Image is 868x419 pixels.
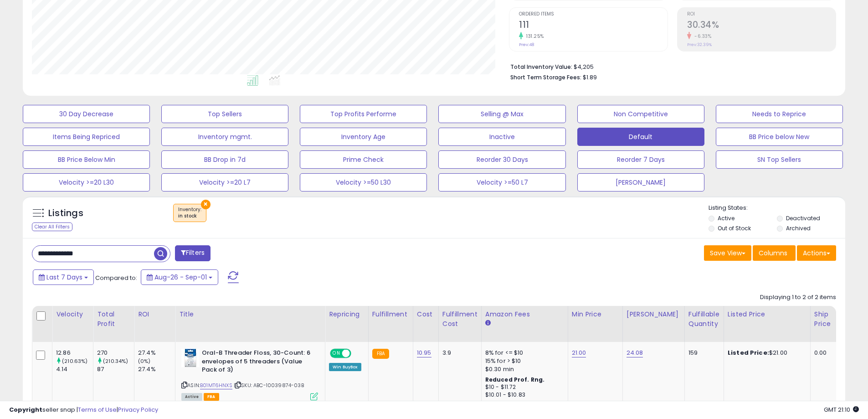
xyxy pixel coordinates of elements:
[688,349,717,357] div: 159
[23,128,150,146] button: Items Being Repriced
[716,128,843,146] button: BB Price below New
[523,33,544,40] small: 131.25%
[485,310,564,319] div: Amazon Fees
[62,357,87,365] small: (210.63%)
[331,350,342,357] span: ON
[175,245,211,261] button: Filters
[372,310,409,319] div: Fulfillment
[32,222,72,231] div: Clear All Filters
[519,42,534,47] small: Prev: 48
[118,405,158,414] a: Privacy Policy
[300,150,427,169] button: Prime Check
[510,63,572,71] b: Total Inventory Value:
[201,200,211,209] button: ×
[138,365,175,373] div: 27.4%
[687,12,836,17] span: ROI
[200,382,232,389] a: B01MT6HNXS
[179,310,321,319] div: Title
[329,310,365,319] div: Repricing
[510,73,581,81] b: Short Term Storage Fees:
[178,213,201,219] div: in stock
[442,349,474,357] div: 3.9
[438,173,565,191] button: Velocity >=50 L7
[438,105,565,123] button: Selling @ Max
[627,348,643,357] a: 24.08
[519,12,668,17] span: Ordered Items
[23,150,150,169] button: BB Price Below Min
[510,61,829,72] li: $4,205
[572,348,586,357] a: 21.00
[138,349,175,357] div: 27.4%
[687,20,836,32] h2: 30.34%
[97,310,130,329] div: Total Profit
[56,365,93,373] div: 4.14
[718,214,734,222] label: Active
[577,173,704,191] button: [PERSON_NAME]
[350,350,365,357] span: OFF
[161,173,288,191] button: Velocity >=20 L7
[202,349,313,377] b: Oral-B Threader Floss, 30-Count: 6 envelopes of 5 threaders (Value Pack of 3)
[753,245,796,261] button: Columns
[824,405,859,414] span: 2025-09-9 21:10 GMT
[716,105,843,123] button: Needs to Reprice
[786,214,820,222] label: Deactivated
[161,128,288,146] button: Inventory mgmt.
[138,357,151,365] small: (0%)
[97,349,134,357] div: 270
[485,319,491,327] small: Amazon Fees.
[438,128,565,146] button: Inactive
[687,42,712,47] small: Prev: 32.39%
[442,310,478,329] div: Fulfillment Cost
[141,269,218,285] button: Aug-26 - Sep-01
[234,382,304,389] span: | SKU: ABC-10039874-03B
[438,150,565,169] button: Reorder 30 Days
[95,274,137,282] span: Compared to:
[56,310,89,319] div: Velocity
[154,273,207,282] span: Aug-26 - Sep-01
[577,128,704,146] button: Default
[33,269,94,285] button: Last 7 Days
[728,349,803,357] div: $21.00
[485,357,561,365] div: 15% for > $10
[138,310,171,319] div: ROI
[485,391,561,399] div: $10.01 - $10.83
[97,365,134,373] div: 87
[709,204,845,212] p: Listing States:
[485,365,561,373] div: $0.30 min
[9,405,42,414] strong: Copyright
[583,73,597,82] span: $1.89
[417,348,431,357] a: 10.95
[577,105,704,123] button: Non Competitive
[759,248,787,258] span: Columns
[56,349,93,357] div: 12.86
[691,33,711,40] small: -6.33%
[46,273,82,282] span: Last 7 Days
[372,349,389,359] small: FBA
[704,245,751,261] button: Save View
[48,207,83,220] h5: Listings
[797,245,836,261] button: Actions
[718,224,751,232] label: Out of Stock
[9,406,158,414] div: seller snap | |
[485,383,561,391] div: $10 - $11.72
[23,105,150,123] button: 30 Day Decrease
[485,376,545,383] b: Reduced Prof. Rng.
[728,348,769,357] b: Listed Price:
[519,20,668,32] h2: 111
[814,349,829,357] div: 0.00
[300,173,427,191] button: Velocity >=50 L30
[786,224,811,232] label: Archived
[329,363,361,371] div: Win BuyBox
[78,405,117,414] a: Terms of Use
[577,150,704,169] button: Reorder 7 Days
[572,310,619,319] div: Min Price
[417,310,435,319] div: Cost
[23,173,150,191] button: Velocity >=20 L30
[728,310,806,319] div: Listed Price
[300,105,427,123] button: Top Profits Performe
[814,310,832,329] div: Ship Price
[760,293,836,302] div: Displaying 1 to 2 of 2 items
[181,349,200,367] img: 41gXX1u5D3L._SL40_.jpg
[103,357,128,365] small: (210.34%)
[716,150,843,169] button: SN Top Sellers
